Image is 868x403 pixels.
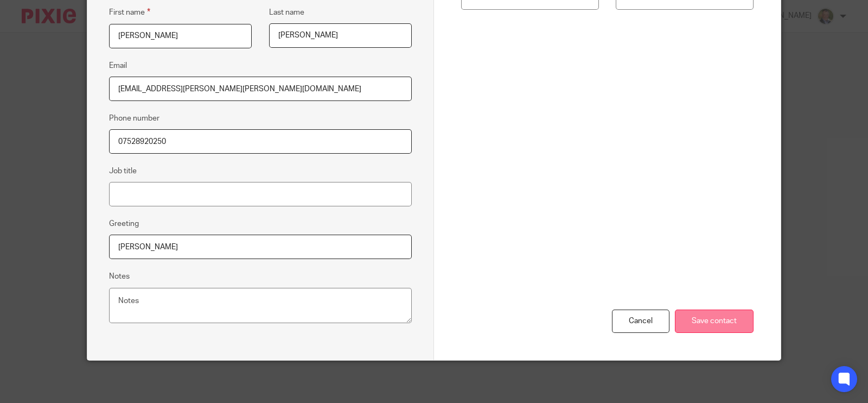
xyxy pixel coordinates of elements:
[109,60,127,71] label: Email
[109,6,150,18] label: First name
[612,310,669,333] div: Cancel
[109,166,137,177] label: Job title
[109,113,159,124] label: Phone number
[109,218,139,229] label: Greeting
[109,271,130,282] label: Notes
[269,7,304,18] label: Last name
[675,310,754,333] input: Save contact
[109,235,412,259] input: e.g. Dear Mrs. Appleseed or Hi Sam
